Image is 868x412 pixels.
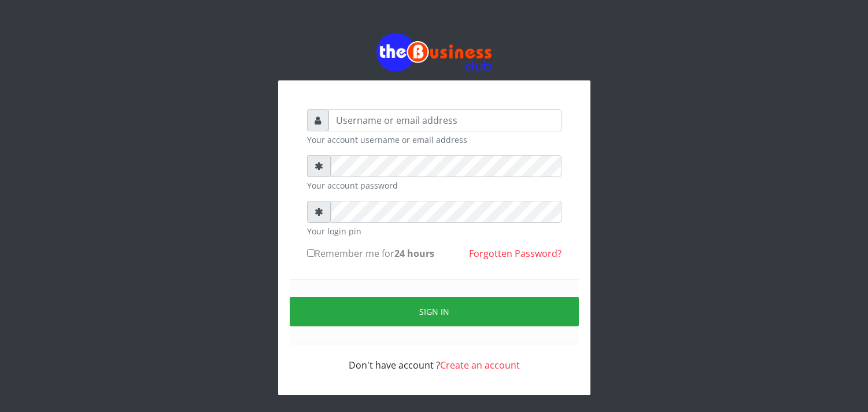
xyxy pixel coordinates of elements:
b: 24 hours [394,247,434,260]
a: Forgotten Password? [469,247,562,260]
small: Your login pin [307,225,562,237]
small: Your account username or email address [307,134,562,146]
label: Remember me for [307,247,434,260]
input: Remember me for24 hours [307,249,315,257]
small: Your account password [307,179,562,192]
button: Sign in [290,297,579,326]
a: Create an account [440,359,520,371]
input: Username or email address [328,109,562,131]
div: Don't have account ? [307,344,562,372]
